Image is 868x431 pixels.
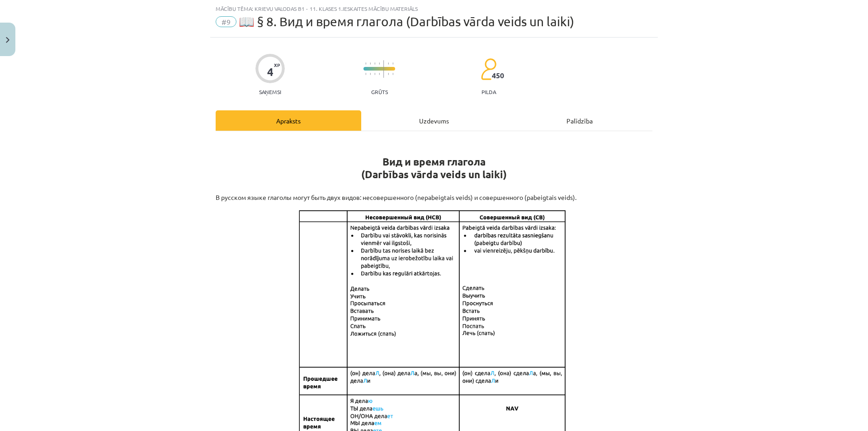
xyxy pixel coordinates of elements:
[216,183,652,202] p: В русском языке глаголы могут быть двух видов: несовершенного (nepabeigtais veids) и совершенного...
[274,62,280,67] span: XP
[374,73,375,75] img: icon-short-line-57e1e144782c952c97e751825c79c345078a6d821885a25fce030b3d8c18986b.svg
[388,73,389,75] img: icon-short-line-57e1e144782c952c97e751825c79c345078a6d821885a25fce030b3d8c18986b.svg
[216,5,652,12] div: Mācību tēma: Krievu valodas b1 - 11. klases 1.ieskaites mācību materiāls
[481,89,496,95] p: pilda
[216,16,236,27] span: #9
[481,58,496,81] img: students-c634bb4e5e11cddfef0936a35e636f08e4e9abd3cc4e673bd6f9a4125e45ecb1.svg
[255,89,285,95] p: Saņemsi
[365,62,366,65] img: icon-short-line-57e1e144782c952c97e751825c79c345078a6d821885a25fce030b3d8c18986b.svg
[216,110,361,131] div: Apraksts
[267,66,274,78] div: 4
[392,62,393,65] img: icon-short-line-57e1e144782c952c97e751825c79c345078a6d821885a25fce030b3d8c18986b.svg
[374,62,375,65] img: icon-short-line-57e1e144782c952c97e751825c79c345078a6d821885a25fce030b3d8c18986b.svg
[383,60,384,78] img: icon-long-line-d9ea69661e0d244f92f715978eff75569469978d946b2353a9bb055b3ed8787d.svg
[371,89,388,95] p: Grūts
[392,73,393,75] img: icon-short-line-57e1e144782c952c97e751825c79c345078a6d821885a25fce030b3d8c18986b.svg
[507,110,652,131] div: Palīdzība
[388,62,389,65] img: icon-short-line-57e1e144782c952c97e751825c79c345078a6d821885a25fce030b3d8c18986b.svg
[361,155,507,181] strong: Вид и время глагола (Darbības vārda veids un laiki)
[6,37,9,43] img: icon-close-lesson-0947bae3869378f0d4975bcd49f059093ad1ed9edebbc8119c70593378902aed.svg
[492,71,504,80] span: 450
[361,110,507,131] div: Uzdevums
[365,73,366,75] img: icon-short-line-57e1e144782c952c97e751825c79c345078a6d821885a25fce030b3d8c18986b.svg
[370,73,371,75] img: icon-short-line-57e1e144782c952c97e751825c79c345078a6d821885a25fce030b3d8c18986b.svg
[370,62,371,65] img: icon-short-line-57e1e144782c952c97e751825c79c345078a6d821885a25fce030b3d8c18986b.svg
[239,14,574,29] span: 📖 § 8. Вид и время глагола (Darbības vārda veids un laiki)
